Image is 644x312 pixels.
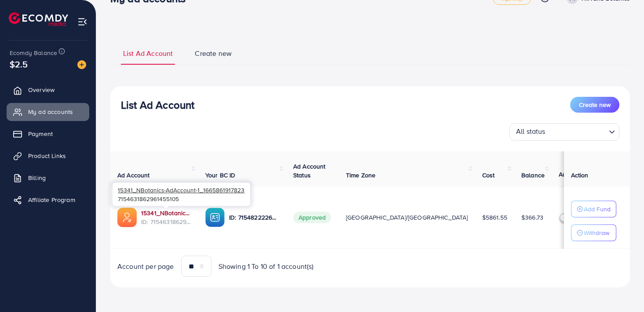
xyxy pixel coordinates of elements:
[117,208,137,227] img: ic-ads-acc.e4c84228.svg
[117,261,174,272] span: Account per page
[28,151,66,160] span: Product Links
[346,213,468,222] span: [GEOGRAPHIC_DATA]/[GEOGRAPHIC_DATA]
[548,125,605,139] input: Search for option
[117,171,150,180] span: Ad Account
[123,48,173,59] span: List Ad Account
[293,212,331,223] span: Approved
[571,224,616,241] button: Withdraw
[7,169,89,187] a: Billing
[7,125,89,143] a: Payment
[218,261,314,272] span: Showing 1 To 10 of 1 account(s)
[28,107,73,116] span: My ad accounts
[141,209,191,217] a: 15341_NBotanics-AdAccount-1_1665861917823
[7,191,89,209] a: Affiliate Program
[121,99,194,111] h3: List Ad Account
[607,272,637,305] iframe: Chat
[570,97,619,113] button: Create new
[10,58,28,70] span: $2.5
[7,147,89,165] a: Product Links
[229,212,279,223] p: ID: 7154822226267602945
[205,208,225,227] img: ic-ba-acc.ded83a64.svg
[9,12,68,26] img: logo
[141,217,191,226] span: ID: 7154631862961455105
[346,171,375,180] span: Time Zone
[113,183,250,206] div: 7154631862961455105
[521,171,545,180] span: Balance
[205,171,236,180] span: Your BC ID
[293,162,326,180] span: Ad Account Status
[118,186,244,194] span: 15341_NBotanics-AdAccount-1_1665861917823
[28,173,46,182] span: Billing
[77,60,86,69] img: image
[28,85,55,94] span: Overview
[482,213,507,222] span: $5861.55
[10,48,57,57] span: Ecomdy Balance
[514,125,547,139] span: All status
[571,171,589,180] span: Action
[7,81,89,99] a: Overview
[571,201,616,217] button: Add Fund
[77,17,87,27] img: menu
[7,103,89,121] a: My ad accounts
[195,48,232,59] span: Create new
[28,195,75,204] span: Affiliate Program
[579,100,611,109] span: Create new
[584,204,611,214] p: Add Fund
[521,213,543,222] span: $366.73
[509,123,619,141] div: Search for option
[584,228,609,238] p: Withdraw
[482,171,495,180] span: Cost
[28,129,53,138] span: Payment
